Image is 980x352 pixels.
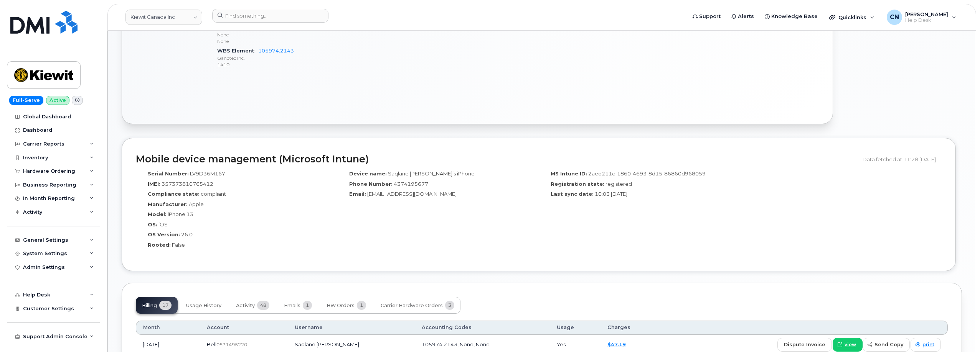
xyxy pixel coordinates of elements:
[217,48,258,54] span: WBS Element
[136,154,857,165] h2: Mobile device management (Microsoft Intune)
[551,170,587,177] label: MS Intune ID:
[125,10,202,25] a: Kiewit Canada Inc
[148,170,189,177] label: Serial Number:
[601,321,660,334] th: Charges
[148,201,188,208] label: Manufacturer:
[550,321,600,334] th: Usage
[824,10,880,25] div: Quicklinks
[186,303,221,309] span: Usage History
[838,14,866,20] span: Quicklinks
[833,338,863,352] a: view
[162,181,213,187] span: 357373810765412
[148,241,171,249] label: Rooted:
[947,319,974,346] iframe: Messenger Launcher
[190,170,225,177] span: LV9D36M16Y
[595,191,627,197] span: 10:03 [DATE]
[699,13,721,20] span: Support
[784,341,825,348] span: dispute invoice
[771,13,818,20] span: Knowledge Base
[874,341,903,348] span: send copy
[148,180,160,188] label: IMEI:
[327,303,355,309] span: HW Orders
[303,301,312,310] span: 1
[257,301,269,310] span: 48
[777,338,832,352] button: dispute invoice
[172,242,185,248] span: False
[911,338,941,352] a: print
[445,301,454,310] span: 3
[367,191,457,197] span: [EMAIL_ADDRESS][DOMAIN_NAME]
[189,201,204,207] span: Apple
[922,341,934,348] span: print
[863,338,910,352] button: send copy
[216,342,247,347] span: 0531495220
[288,321,415,334] th: Username
[148,211,167,218] label: Model:
[388,170,475,177] span: Saqlane [PERSON_NAME]’s iPhone
[607,341,626,347] a: $47.19
[217,38,506,44] p: None
[394,181,428,187] span: 4374195677
[148,231,180,238] label: OS Version:
[759,9,823,24] a: Knowledge Base
[136,321,200,334] th: Month
[217,31,506,38] p: None
[148,221,157,228] label: OS:
[726,9,759,24] a: Alerts
[181,231,193,237] span: 26.0
[200,321,288,334] th: Account
[357,301,366,310] span: 1
[605,181,632,187] span: registered
[881,10,962,25] div: Connor Nguyen
[588,170,706,177] span: 2aed211c-1860-4693-8d15-86860d968059
[890,13,899,22] span: CN
[845,341,856,348] span: view
[381,303,443,309] span: Carrier Hardware Orders
[148,190,200,198] label: Compliance state:
[905,11,948,17] span: [PERSON_NAME]
[158,221,168,228] span: iOS
[168,211,193,217] span: iPhone 13
[284,303,300,309] span: Emails
[905,17,948,23] span: Help Desk
[349,180,393,188] label: Phone Number:
[422,341,490,347] span: 105974.2143, None, None
[863,152,942,167] div: Data fetched at 11:28 [DATE]
[349,190,366,198] label: Email:
[258,48,294,54] a: 105974.2143
[217,55,506,61] p: Ganotec Inc.
[201,191,226,197] span: compliant
[551,180,604,188] label: Registration state:
[217,61,506,68] p: 1410
[212,9,328,23] input: Find something...
[415,321,550,334] th: Accounting Codes
[236,303,255,309] span: Activity
[551,190,594,198] label: Last sync date:
[738,13,754,20] span: Alerts
[687,9,726,24] a: Support
[207,341,216,347] span: Bell
[349,170,387,177] label: Device name:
